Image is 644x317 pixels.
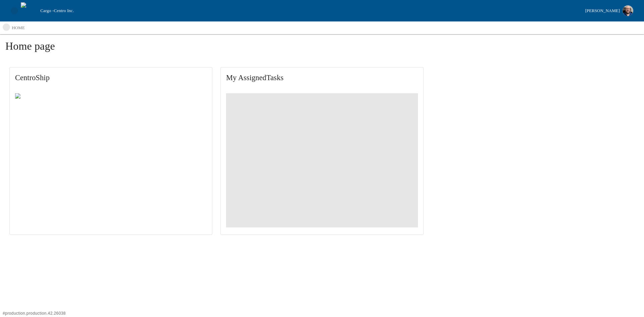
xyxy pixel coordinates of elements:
[585,7,620,15] div: [PERSON_NAME]
[38,7,582,14] div: Cargo -
[8,4,21,17] button: open drawer
[583,3,636,18] button: [PERSON_NAME]
[266,73,283,82] span: Tasks
[12,24,25,31] p: home
[226,73,418,83] span: My Assigned
[5,40,639,58] h1: Home page
[15,73,207,83] span: CentroShip
[623,5,633,16] img: Profile image
[15,93,48,101] img: Centro ship
[21,2,38,19] img: cargo logo
[54,8,74,13] span: Centro Inc.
